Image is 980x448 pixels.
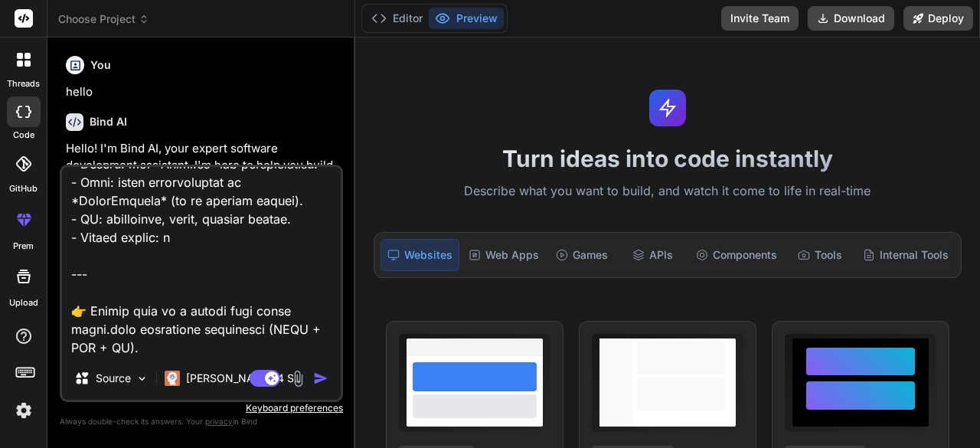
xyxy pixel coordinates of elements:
[364,145,971,172] h1: Turn ideas into code instantly
[808,6,894,31] button: Download
[289,370,307,388] img: attachment
[96,371,131,386] p: Source
[66,140,340,209] p: Hello! I'm Bind AI, your expert software development assistant. I'm here to help you build projec...
[690,239,783,271] div: Components
[721,6,799,31] button: Invite Team
[11,397,37,423] img: settings
[364,181,971,201] p: Describe what you want to build, and watch it come to life in real-time
[60,402,343,414] p: Keyboard preferences
[90,114,127,129] h6: Bind AI
[313,371,328,386] img: icon
[13,240,34,253] label: prem
[462,239,545,271] div: Web Apps
[365,8,429,29] button: Editor
[165,371,180,386] img: Claude 4 Sonnet
[786,239,854,271] div: Tools
[136,372,149,385] img: Pick Models
[9,182,38,195] label: GitHub
[66,83,340,101] p: hello
[619,239,686,271] div: APIs
[429,8,504,29] button: Preview
[58,11,149,27] span: Choose Project
[186,371,300,386] p: [PERSON_NAME] 4 S..
[13,129,34,142] label: code
[9,296,38,309] label: Upload
[857,239,955,271] div: Internal Tools
[381,239,459,271] div: Websites
[548,239,616,271] div: Games
[205,417,233,426] span: privacy
[903,6,973,31] button: Deploy
[60,414,343,429] p: Always double-check its answers. Your in Bind
[62,167,341,357] textarea: L ipsu dol si ametcons a elitsedd eiu te i utlabo etdo (magn ali enim). Adm veni quisno exercit *...
[90,57,111,73] h6: You
[7,77,40,90] label: threads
